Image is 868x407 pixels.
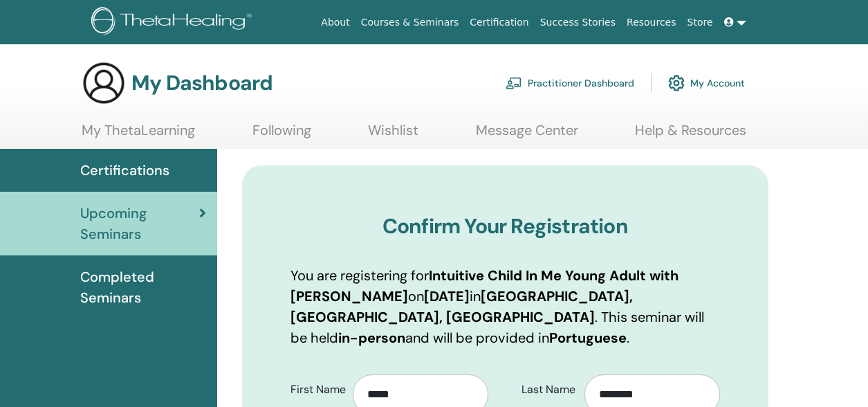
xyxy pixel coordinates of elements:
[91,7,257,38] img: logo.png
[80,203,199,244] span: Upcoming Seminars
[315,10,355,35] a: About
[252,122,311,149] a: Following
[511,377,584,403] label: Last Name
[668,71,685,95] img: cog.svg
[549,329,627,347] b: Portuguese
[82,122,195,149] a: My ThetaLearning
[290,265,720,348] p: You are registering for on in . This seminar will be held and will be provided in .
[80,266,206,308] span: Completed Seminars
[668,68,745,98] a: My Account
[535,10,621,35] a: Success Stories
[635,122,746,149] a: Help & Resources
[506,68,634,98] a: Practitioner Dashboard
[682,10,719,35] a: Store
[80,160,169,181] span: Certifications
[506,77,522,89] img: chalkboard-teacher.svg
[621,10,682,35] a: Resources
[290,266,678,305] b: Intuitive Child In Me Young Adult with [PERSON_NAME]
[476,122,578,149] a: Message Center
[82,61,126,105] img: generic-user-icon.jpg
[131,71,273,96] h3: My Dashboard
[355,10,465,35] a: Courses & Seminars
[424,287,470,305] b: [DATE]
[464,10,534,35] a: Certification
[290,214,720,239] h3: Confirm Your Registration
[338,329,405,347] b: in-person
[368,122,418,149] a: Wishlist
[280,377,353,403] label: First Name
